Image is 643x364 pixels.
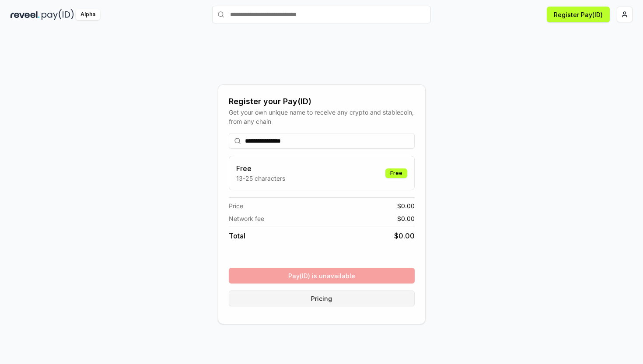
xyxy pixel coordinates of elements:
[397,214,415,223] span: $ 0.00
[229,290,415,306] button: Pricing
[394,231,415,241] span: $ 0.00
[229,95,415,108] div: Register your Pay(ID)
[547,7,610,22] button: Register Pay(ID)
[397,201,415,210] span: $ 0.00
[10,9,40,20] img: reveel_dark
[229,201,243,210] span: Price
[236,174,285,183] p: 13-25 characters
[236,163,285,174] h3: Free
[76,9,100,20] div: Alpha
[385,168,407,178] div: Free
[229,214,264,223] span: Network fee
[42,9,74,20] img: pay_id
[229,108,415,126] div: Get your own unique name to receive any crypto and stablecoin, from any chain
[229,231,245,241] span: Total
